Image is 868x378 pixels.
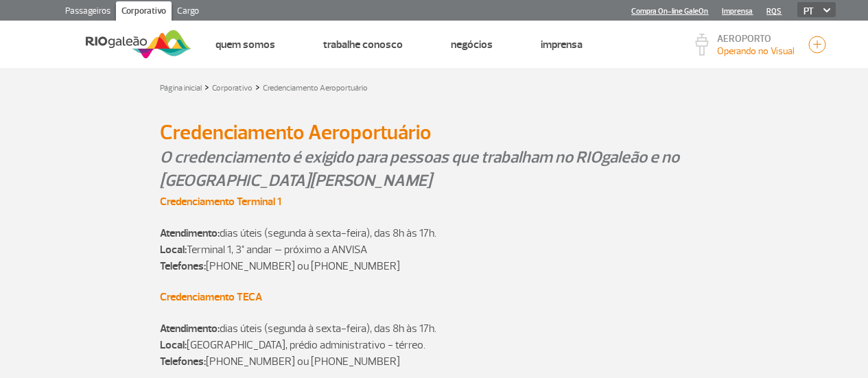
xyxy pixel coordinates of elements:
[160,337,709,353] p: [GEOGRAPHIC_DATA], prédio administrativo - térreo.
[60,1,116,23] a: Passageiros
[717,34,795,44] p: AEROPORTO
[160,241,709,258] p: Terminal 1, 3° andar – próximo a ANVISA
[160,120,709,145] h2: Credenciamento Aeroportuário
[255,79,260,95] a: >
[160,145,709,192] p: O credenciamento é exigido para pessoas que trabalham no RIOgaleão e no [GEOGRAPHIC_DATA][PERSON_...
[451,38,493,51] a: Negócios
[160,83,202,93] a: Página inicial
[766,7,782,16] a: RQS
[722,7,753,16] a: Imprensa
[160,243,187,257] strong: Local:
[160,304,709,337] p: dias úteis (segunda à sexta-feira), das 8h às 17h.
[172,1,204,23] a: Cargo
[717,44,795,58] p: Visibilidade de 10000m
[160,338,187,352] strong: Local:
[541,38,583,51] a: Imprensa
[215,38,275,51] a: Quem Somos
[160,196,709,209] h6: Credenciamento Terminal 1
[160,209,709,241] p: dias úteis (segunda à sexta-feira), das 8h às 17h.
[212,83,253,93] a: Corporativo
[263,83,368,93] a: Credenciamento Aeroportuário
[116,1,172,23] a: Corporativo
[160,226,220,240] strong: Atendimento:
[160,355,206,368] strong: Telefones:
[160,259,206,273] strong: Telefones:
[204,79,209,95] a: >
[160,291,709,304] h6: Credenciamento TECA
[323,38,403,51] a: Trabalhe Conosco
[631,7,708,16] a: Compra On-line GaleOn
[160,353,709,370] p: [PHONE_NUMBER] ou [PHONE_NUMBER]
[160,258,709,274] p: [PHONE_NUMBER] ou [PHONE_NUMBER]
[160,322,220,335] strong: Atendimento:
